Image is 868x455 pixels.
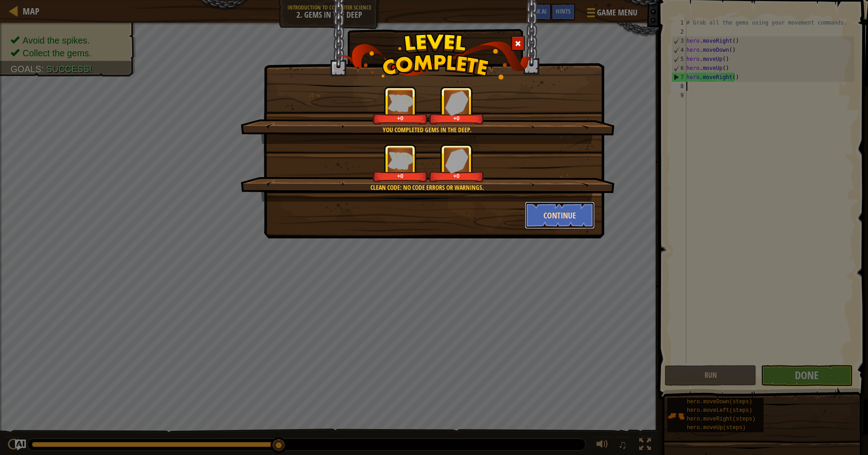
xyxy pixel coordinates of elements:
[375,115,426,122] div: +0
[337,34,532,79] img: level_complete.png
[525,202,595,229] button: Continue
[375,173,426,179] div: +0
[431,115,482,122] div: +0
[431,173,482,179] div: +0
[388,94,413,112] img: reward_icon_xp.png
[284,183,570,192] div: Clean code: no code errors or warnings.
[388,152,413,169] img: reward_icon_xp.png
[445,148,469,173] img: reward_icon_gems.png
[445,90,469,115] img: reward_icon_gems.png
[284,125,570,134] div: You completed Gems in the Deep.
